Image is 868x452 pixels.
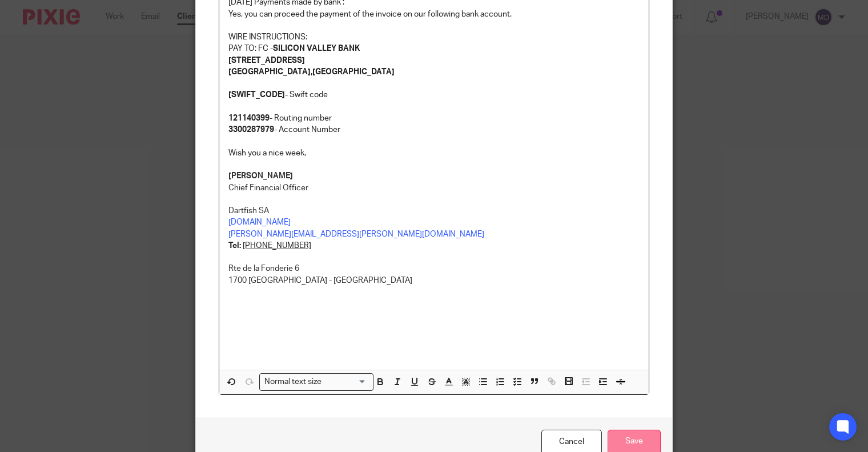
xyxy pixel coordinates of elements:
[228,277,412,285] span: 1700 [GEOGRAPHIC_DATA] - [GEOGRAPHIC_DATA]
[228,57,305,65] strong: [STREET_ADDRESS]
[228,68,395,76] strong: [GEOGRAPHIC_DATA],[GEOGRAPHIC_DATA]
[228,265,299,273] span: Rte de la Fonderie 6
[228,147,640,159] p: Wish you a nice week,
[228,113,640,124] p: - Routing number
[243,242,311,250] u: [PHONE_NUMBER]
[228,218,291,226] a: [DOMAIN_NAME]
[228,184,308,192] span: Chief Financial Officer
[228,91,285,99] strong: [SWIFT_CODE]
[228,43,640,54] p: PAY TO: FC -
[228,126,274,134] strong: 3300287979
[228,89,640,101] p: - Swift code
[262,376,324,388] span: Normal text size
[228,9,640,20] p: Yes, you can proceed the payment of the invoice on our following bank account.
[228,207,269,215] span: Dartfish SA
[228,31,640,43] p: WIRE INSTRUCTIONS:
[228,172,293,180] span: [PERSON_NAME]
[228,242,241,250] strong: Tel:
[325,376,367,388] input: Search for option
[228,114,270,122] strong: 121140399
[259,373,373,391] div: Search for option
[228,124,640,135] p: - Account Number
[273,45,360,53] strong: SILICON VALLEY BANK
[228,230,484,238] a: [PERSON_NAME][EMAIL_ADDRESS][PERSON_NAME][DOMAIN_NAME]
